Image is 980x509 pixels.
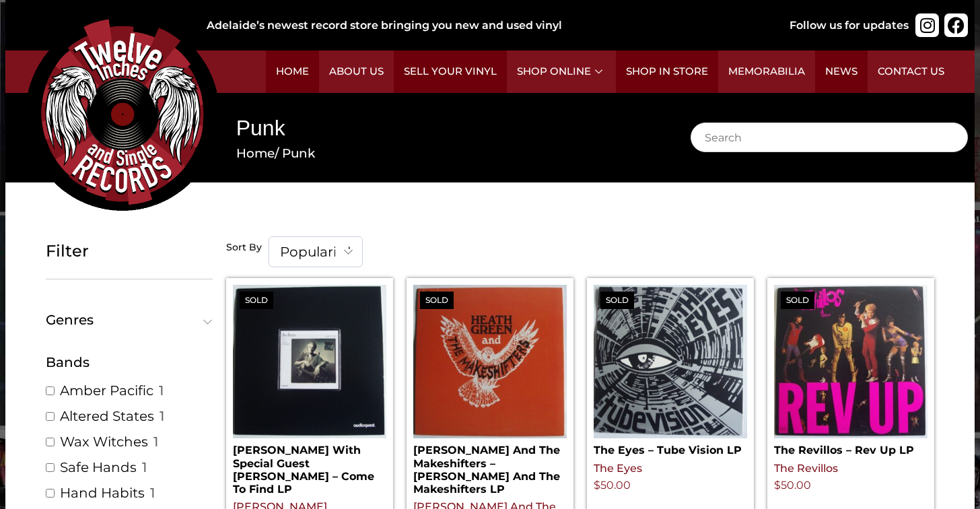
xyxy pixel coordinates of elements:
[781,292,814,309] span: Sold
[774,285,928,456] a: SoldThe Revillos – Rev Up LP
[594,479,600,491] span: $
[60,382,153,399] a: Amber Pacific
[691,123,968,152] input: Search
[233,285,386,496] a: Sold[PERSON_NAME] With Special Guest [PERSON_NAME] – Come To Find LP
[774,438,928,456] h2: The Revillos – Rev Up LP
[594,462,642,475] a: The Eyes
[236,145,275,161] a: Home
[616,50,718,93] a: Shop in Store
[46,352,213,372] div: Bands
[269,237,362,267] span: Popularity
[815,50,868,93] a: News
[790,18,909,34] div: Follow us for updates
[207,18,746,34] div: Adelaide’s newest record store bringing you new and used vinyl
[46,242,213,261] h5: Filter
[868,50,954,93] a: Contact Us
[150,484,155,502] span: 1
[153,433,158,450] span: 1
[60,407,154,425] a: Altered States
[413,285,567,496] a: Sold[PERSON_NAME] And The Makeshifters – [PERSON_NAME] And The Makeshifters LP
[774,285,928,438] img: The Revillos – Rev Up LP
[233,285,386,438] img: Doug Macleod With Special Guest Charlie Musselwhite – Come To Find LP
[600,292,634,309] span: Sold
[594,285,747,456] a: SoldThe Eyes – Tube Vision LP
[236,144,650,163] nav: Breadcrumb
[46,313,207,327] span: Genres
[319,50,394,93] a: About Us
[774,479,781,491] span: $
[236,113,650,143] h1: Punk
[226,242,262,254] h5: Sort By
[774,479,811,491] bdi: 50.00
[159,382,164,399] span: 1
[774,462,838,475] a: The Revillos
[240,292,273,309] span: Sold
[46,313,213,327] button: Genres
[269,236,363,267] span: Popularity
[60,433,148,450] a: Wax Witches
[142,459,147,476] span: 1
[60,484,145,502] a: Hand Habits
[718,50,815,93] a: Memorabilia
[413,285,567,438] img: Heath Green And The Makeshifters – Heath Green And The Makeshifters LP
[233,438,386,496] h2: [PERSON_NAME] With Special Guest [PERSON_NAME] – Come To Find LP
[60,459,137,476] a: Safe Hands
[594,285,747,438] img: The Eyes – Tube Vision LP
[507,50,616,93] a: Shop Online
[160,407,164,425] span: 1
[594,479,631,491] bdi: 50.00
[394,50,507,93] a: Sell Your Vinyl
[420,292,454,309] span: Sold
[413,438,567,496] h2: [PERSON_NAME] And The Makeshifters – [PERSON_NAME] And The Makeshifters LP
[266,50,319,93] a: Home
[594,438,747,456] h2: The Eyes – Tube Vision LP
